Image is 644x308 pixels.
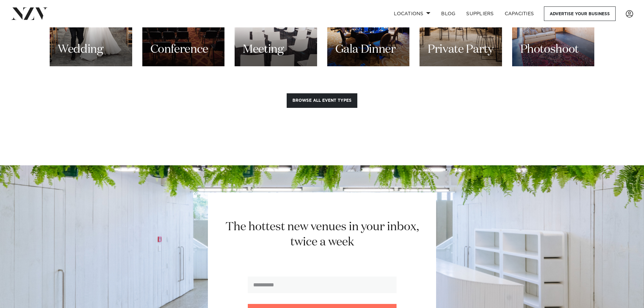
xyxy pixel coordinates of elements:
h3: Conference [150,42,209,57]
h3: Private Party [428,42,494,57]
h3: Wedding [58,42,103,57]
h3: Gala Dinner [335,42,396,57]
h3: Photoshoot [520,42,579,57]
button: Browse all event types [287,93,357,108]
a: Locations [388,6,436,21]
a: BLOG [436,6,461,21]
img: nzv-logo.png [11,7,48,20]
h3: Meeting [243,42,284,57]
a: SUPPLIERS [461,6,499,21]
h2: The hottest new venues in your inbox, twice a week [217,219,427,250]
a: Advertise your business [544,6,616,21]
a: Capacities [499,6,540,21]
